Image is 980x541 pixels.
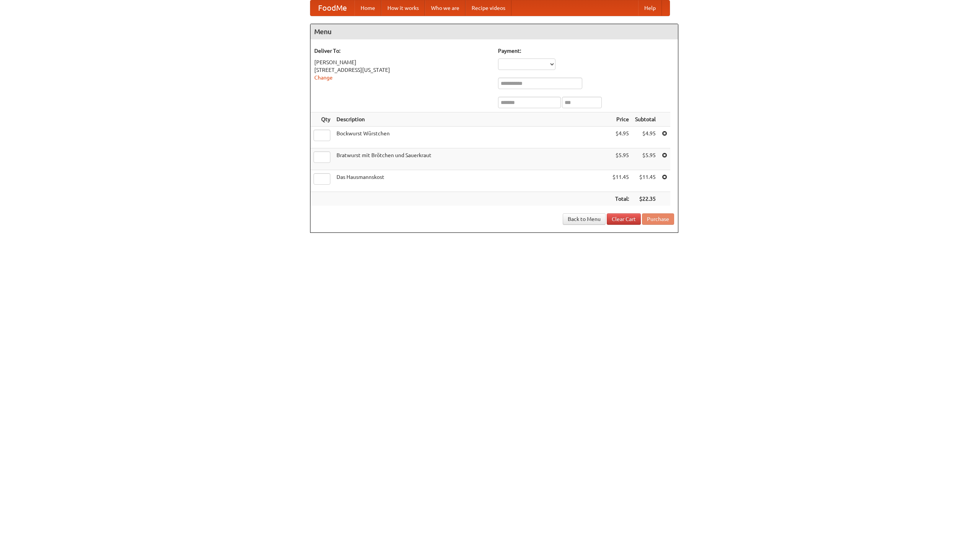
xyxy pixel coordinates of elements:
[607,213,641,225] a: Clear Cart
[425,0,465,16] a: Who we are
[609,127,632,148] td: $4.95
[310,24,678,39] h4: Menu
[310,0,354,16] a: FoodMe
[333,112,609,127] th: Description
[381,0,425,16] a: How it works
[310,112,333,127] th: Qty
[632,170,659,192] td: $11.45
[333,148,609,170] td: Bratwurst mit Brötchen und Sauerkraut
[609,170,632,192] td: $11.45
[632,148,659,170] td: $5.95
[642,213,674,225] button: Purchase
[609,192,632,206] th: Total:
[314,47,490,55] h5: Deliver To:
[609,112,632,127] th: Price
[632,127,659,148] td: $4.95
[465,0,511,16] a: Recipe videos
[609,148,632,170] td: $5.95
[354,0,381,16] a: Home
[563,213,606,225] a: Back to Menu
[314,75,333,81] a: Change
[333,127,609,148] td: Bockwurst Würstchen
[632,192,659,206] th: $22.35
[632,112,659,127] th: Subtotal
[638,0,662,16] a: Help
[498,47,674,55] h5: Payment:
[314,58,490,66] div: [PERSON_NAME]
[314,66,490,74] div: [STREET_ADDRESS][US_STATE]
[333,170,609,192] td: Das Hausmannskost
